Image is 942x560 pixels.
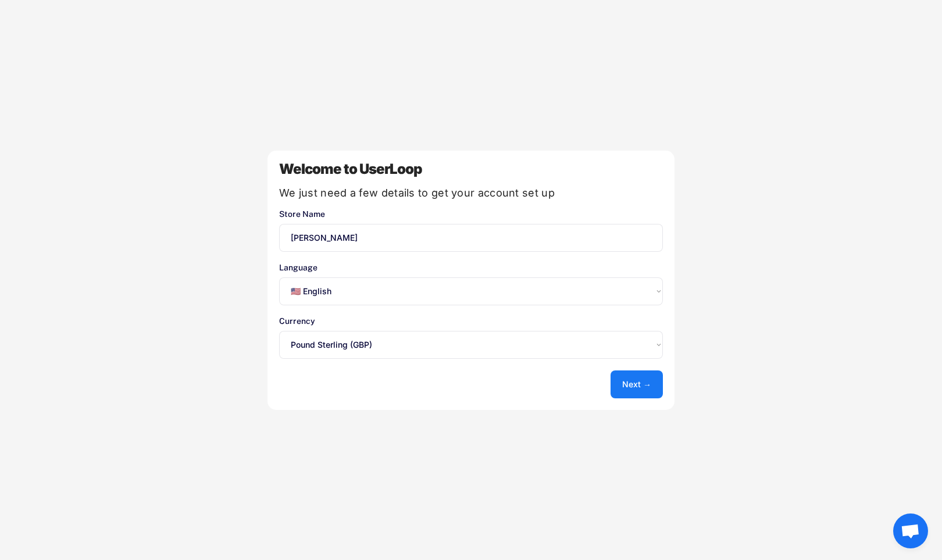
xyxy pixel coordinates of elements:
[611,370,663,398] button: Next →
[279,210,663,218] div: Store Name
[279,317,663,325] div: Currency
[279,263,663,272] div: Language
[279,188,663,198] div: We just need a few details to get your account set up
[893,513,928,548] div: Open chat
[279,162,663,176] div: Welcome to UserLoop
[279,224,663,252] input: You store's name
